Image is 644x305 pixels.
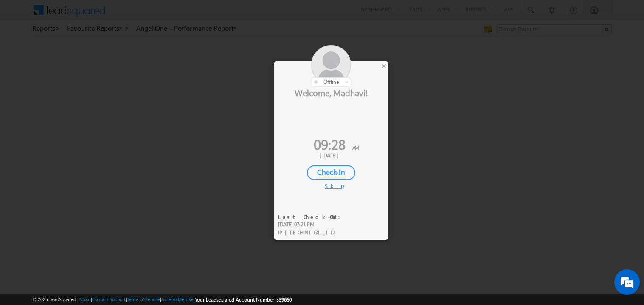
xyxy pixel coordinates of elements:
[79,296,91,302] a: About
[352,144,359,151] span: AM
[323,79,339,85] span: offline
[278,228,346,237] div: IP :
[280,151,382,159] div: [DATE]
[161,296,194,302] a: Acceptable Use
[380,61,388,71] div: ×
[32,296,292,304] span: © 2025 LeadSquared | | | | |
[278,221,346,228] div: [DATE] 07:21 PM
[325,182,337,190] div: Skip
[314,134,346,154] span: 09:28
[195,296,292,303] span: Your Leadsquared Account Number is
[278,213,346,221] div: Last Check-Out:
[279,296,292,303] span: 39660
[92,296,126,302] a: Contact Support
[127,296,160,302] a: Terms of Service
[274,87,388,98] div: Welcome, Madhavi!
[285,228,340,236] span: [TECHNICAL_ID]
[307,165,355,180] div: Check-In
